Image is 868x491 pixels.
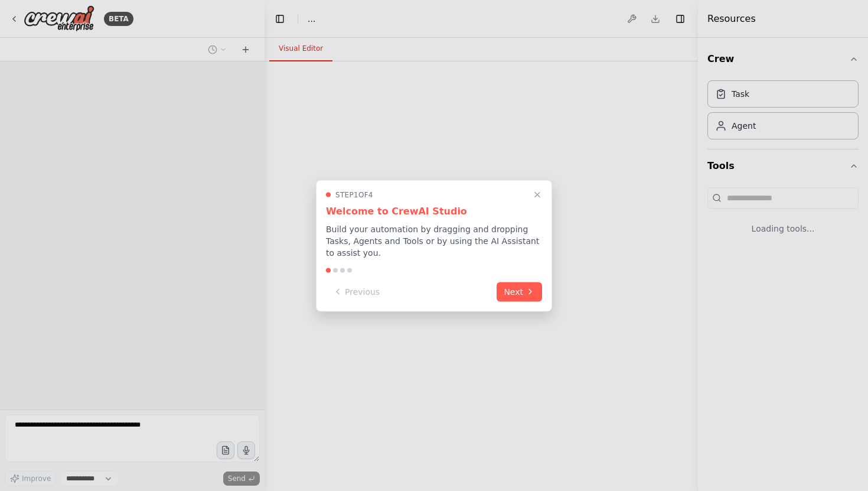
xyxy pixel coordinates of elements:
button: Hide left sidebar [272,11,288,27]
span: Step 1 of 4 [335,190,373,199]
button: Close walkthrough [530,187,544,201]
p: Build your automation by dragging and dropping Tasks, Agents and Tools or by using the AI Assista... [326,223,542,258]
h3: Welcome to CrewAI Studio [326,204,542,218]
button: Next [497,282,542,301]
button: Previous [326,282,387,301]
